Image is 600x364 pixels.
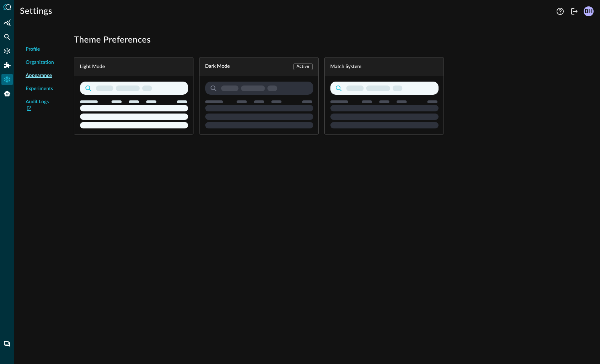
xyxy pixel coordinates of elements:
[1,17,13,28] div: Summary Insights
[26,59,54,66] span: Organization
[2,60,13,71] div: Addons
[330,64,362,70] span: Match System
[1,338,13,350] div: Chat
[74,34,589,46] h1: Theme Preferences
[1,74,13,85] div: Settings
[26,98,54,113] a: Audit Logs
[569,6,580,17] button: Logout
[26,46,40,53] span: Profile
[554,6,566,17] button: Help
[26,72,52,79] span: Appearance
[80,64,105,70] span: Light Mode
[1,31,13,43] div: Federated Search
[1,88,13,99] div: Query Agent
[20,6,52,17] h1: Settings
[1,45,13,57] div: Connectors
[584,6,594,16] div: BH
[26,85,53,93] span: Experiments
[74,57,193,135] button: Light Mode
[325,57,444,135] button: Match System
